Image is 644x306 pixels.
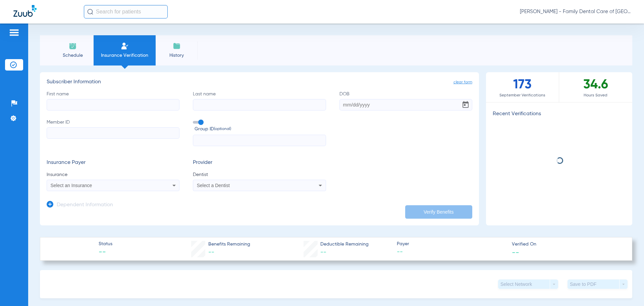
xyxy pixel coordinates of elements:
[173,42,181,50] img: History
[486,72,559,102] div: 173
[512,241,621,248] span: Verified On
[397,241,506,248] span: Payer
[47,91,179,111] label: First name
[69,42,77,50] img: Schedule
[486,111,632,118] h3: Recent Verifications
[486,92,559,99] span: September Verifications
[397,248,506,256] span: --
[197,183,230,188] span: Select a Dentist
[47,79,472,86] h3: Subscriber Information
[459,98,472,112] button: Open calendar
[320,241,369,248] span: Deductible Remaining
[208,249,214,255] span: --
[57,202,113,209] h3: Dependent Information
[195,126,326,133] span: Group ID
[453,79,472,86] span: clear form
[320,249,326,255] span: --
[57,52,89,59] span: Schedule
[99,241,112,248] span: Status
[87,9,93,15] img: Search Icon
[193,160,326,166] h3: Provider
[121,42,129,50] img: Manual Insurance Verification
[13,5,37,17] img: Zuub Logo
[339,91,472,111] label: DOB
[193,91,326,111] label: Last name
[9,29,19,37] img: hamburger-icon
[559,72,632,102] div: 34.6
[161,52,193,59] span: History
[193,171,326,178] span: Dentist
[51,183,92,188] span: Select an Insurance
[193,99,326,111] input: Last name
[559,92,632,99] span: Hours Saved
[339,99,472,111] input: DOBOpen calendar
[47,99,179,111] input: First name
[512,249,519,256] span: --
[47,171,179,178] span: Insurance
[47,160,179,166] h3: Insurance Payer
[405,205,472,219] button: Verify Benefits
[99,52,151,59] span: Insurance Verification
[214,126,231,133] small: (optional)
[99,248,112,257] span: --
[47,127,179,139] input: Member ID
[208,241,250,248] span: Benefits Remaining
[520,8,631,15] span: [PERSON_NAME] - Family Dental Care of [GEOGRAPHIC_DATA]
[47,119,179,146] label: Member ID
[84,5,168,18] input: Search for patients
